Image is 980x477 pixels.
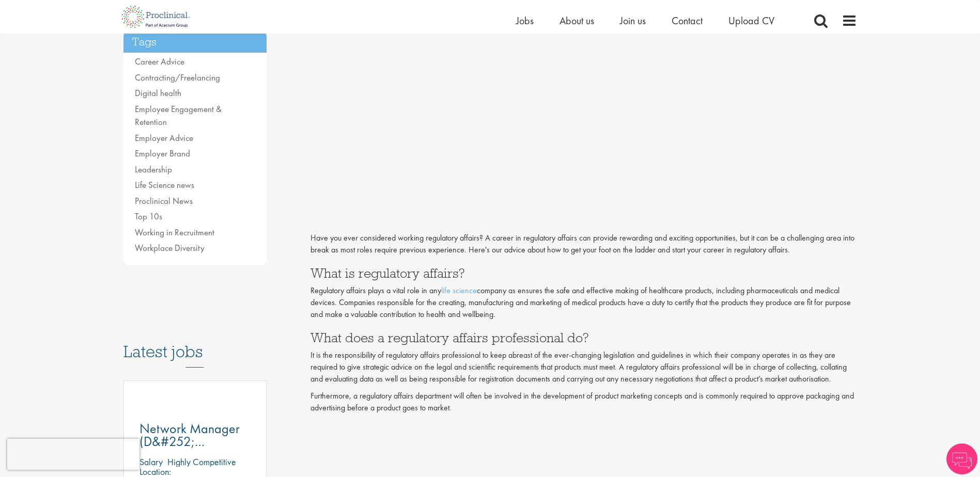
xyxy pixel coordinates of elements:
a: Top 10s [135,211,162,222]
a: Workplace Diversity [135,242,205,253]
a: Proclinical News [135,195,193,206]
p: Regulatory affairs plays a vital role in any company as ensures the safe and effective making of ... [310,285,857,321]
span: Have you ever considered working regulatory affairs? A career in regulatory affairs can provide r... [310,232,854,255]
h3: Tags [123,31,267,53]
a: About us [559,14,594,27]
a: Employer Advice [135,132,193,144]
span: Salary [139,456,163,468]
a: Network Manager (D&#252;[GEOGRAPHIC_DATA]) [139,422,251,448]
a: Life Science news [135,179,194,190]
a: life science [441,285,477,296]
a: Contracting/Freelancing [135,72,220,83]
a: Career Advice [135,56,184,67]
a: Digital health [135,87,181,99]
a: Jobs [516,14,534,27]
p: Highly Competitive [167,456,236,468]
h3: Latest jobs [123,317,267,368]
p: It is the responsibility of regulatory affairs professional to keep abreast of the ever-changing ... [310,349,857,385]
a: Working in Recruitment [135,227,214,238]
a: Join us [620,14,646,27]
a: Employee Engagement & Retention [135,103,222,128]
p: Furthermore, a regulatory affairs department will often be involved in the development of product... [310,390,857,414]
a: Contact [672,14,703,27]
h3: What does a regulatory affairs professional do? [310,331,857,344]
span: Network Manager (D&#252;[GEOGRAPHIC_DATA]) [139,420,268,463]
a: Upload CV [728,14,774,27]
iframe: reCAPTCHA [7,439,139,470]
h3: What is regulatory affairs? [310,266,857,280]
span: mmonly required to approve packaging and advertising before a product goes to market. [310,390,854,413]
a: Leadership [135,164,172,175]
a: Employer Brand [135,148,190,159]
img: Chatbot [946,443,977,474]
